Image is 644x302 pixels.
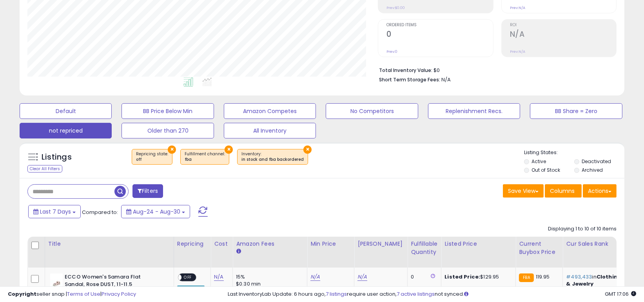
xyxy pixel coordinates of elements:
div: Amazon Fees [236,240,304,248]
button: Columns [545,184,582,198]
div: Displaying 1 to 10 of 10 items [548,225,617,233]
div: fba [185,157,225,162]
div: Listed Price [444,240,512,248]
button: Amazon Competes [224,103,316,119]
a: N/A [310,273,320,281]
div: seller snap | | [8,291,136,298]
a: N/A [357,273,367,281]
div: Title [48,240,171,248]
button: BB Share = Zero [530,103,622,119]
div: [PERSON_NAME] [357,240,404,248]
span: Columns [550,187,575,195]
span: ROI [510,23,616,27]
label: Deactivated [582,158,611,165]
span: N/A [441,76,451,83]
small: Prev: N/A [510,5,525,10]
div: 0 [411,273,435,280]
small: Prev: N/A [510,49,525,54]
span: Aug-24 - Aug-30 [133,208,180,216]
div: Min Price [310,240,351,248]
label: Out of Stock [532,167,560,173]
strong: Copyright [8,290,36,298]
a: Privacy Policy [102,290,136,298]
button: × [225,146,233,154]
span: Clothing, Shoes & Jewelry [566,273,642,288]
span: Inventory : [241,151,304,163]
small: Prev: $0.00 [386,5,405,10]
button: No Competitors [326,103,418,119]
button: All Inventory [224,123,316,138]
b: Total Inventory Value: [379,67,432,74]
p: in [566,273,643,288]
button: Save View [503,184,544,198]
button: Filters [132,184,163,198]
li: $0 [379,65,611,74]
small: FBA [519,273,533,282]
h2: N/A [510,30,616,40]
span: OFF [181,274,194,281]
div: in stock and fba backordered [241,157,304,162]
span: Compared to: [82,209,118,216]
h2: 0 [386,30,493,40]
span: Fulfillment channel : [185,151,225,163]
b: Short Term Storage Fees: [379,76,440,83]
label: Archived [582,167,603,173]
p: Listing States: [524,149,624,156]
div: Current Buybox Price [519,240,559,256]
div: off [136,157,168,162]
a: Terms of Use [67,290,100,298]
div: Cost [214,240,229,248]
span: Last 7 Days [40,208,71,216]
b: ECCO Women's Samara Flat Sandal, Rose DUST, 11-11.5 [65,273,160,290]
button: Older than 270 [122,123,214,138]
span: Repricing state : [136,151,168,163]
small: Amazon Fees. [236,248,241,255]
span: #493,433 [566,273,592,280]
button: not repriced [20,123,112,138]
button: × [303,146,312,154]
span: 2025-09-7 17:06 GMT [605,290,636,298]
div: 15% [236,273,301,280]
button: BB Price Below Min [122,103,214,119]
span: Ordered Items [386,23,493,27]
div: Repricing [177,240,207,248]
img: 318sXMCMXmL._SL40_.jpg [50,273,63,289]
button: × [168,146,176,154]
h5: Listings [42,152,72,163]
div: Clear All Filters [27,165,62,173]
button: Default [20,103,112,119]
button: Aug-24 - Aug-30 [121,205,190,218]
b: Listed Price: [444,273,480,280]
a: 7 active listings [397,290,435,298]
a: N/A [214,273,223,281]
a: 7 listings [326,290,347,298]
div: Last InventoryLab Update: 6 hours ago, require user action, not synced. [228,291,636,298]
span: 119.95 [536,273,550,280]
button: Replenishment Recs. [428,103,520,119]
button: Actions [583,184,617,198]
button: Last 7 Days [28,205,81,218]
div: Fulfillable Quantity [411,240,438,256]
div: $129.95 [444,273,510,280]
small: Prev: 0 [386,49,397,54]
label: Active [532,158,546,165]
